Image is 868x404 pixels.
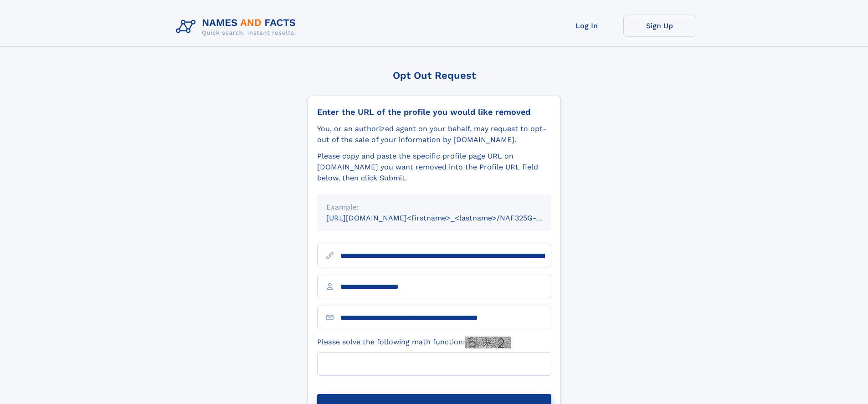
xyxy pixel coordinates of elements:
[317,151,551,184] div: Please copy and paste the specific profile page URL on [DOMAIN_NAME] you want removed into the Pr...
[550,15,623,37] a: Log In
[326,202,542,213] div: Example:
[317,107,551,117] div: Enter the URL of the profile you would like removed
[326,214,569,222] small: [URL][DOMAIN_NAME]<firstname>_<lastname>/NAF325G-xxxxxxxx
[623,15,696,37] a: Sign Up
[317,337,511,348] label: Please solve the following math function:
[317,123,551,145] div: You, or an authorized agent on your behalf, may request to opt-out of the sale of your informatio...
[172,15,303,39] img: Logo Names and Facts
[308,70,561,81] div: Opt Out Request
